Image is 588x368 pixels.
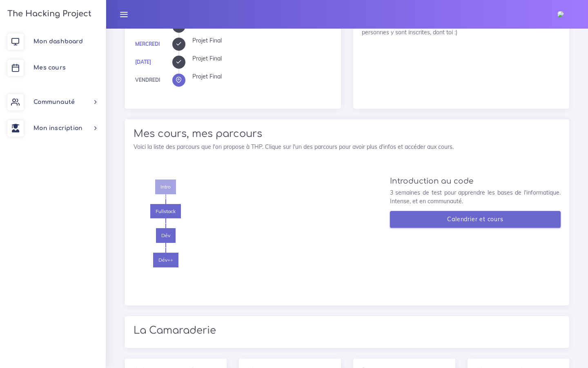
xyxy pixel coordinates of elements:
[156,228,176,243] span: Dév
[390,211,561,228] a: Calendrier et cours
[155,180,176,194] span: Intro
[33,38,83,45] span: Mon dashboard
[192,74,332,79] div: Projet Final
[153,253,178,267] span: Dév++
[134,128,561,140] h2: Mes cours, mes parcours
[192,56,332,61] div: Projet Final
[390,177,561,186] h4: Introduction au code
[135,41,160,47] a: Mercredi
[135,76,160,85] div: Vendredi
[33,125,82,131] span: Mon inscription
[33,99,75,105] span: Communauté
[150,204,181,219] span: Fullstack
[557,11,564,18] img: ebpqfojrb5gtx9aihydm.jpg
[33,65,66,71] span: Mes cours
[5,9,91,18] h3: The Hacking Project
[135,59,151,65] a: [DATE]
[192,38,332,43] div: Projet Final
[134,325,561,337] h2: La Camaraderie
[390,188,561,205] p: 3 semaines de test pour apprendre les bases de l'informatique. Intense, et en communauté.
[134,143,561,151] p: Voici la liste des parcours que l'on propose à THP. Clique sur l'un des parcours pour avoir plus ...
